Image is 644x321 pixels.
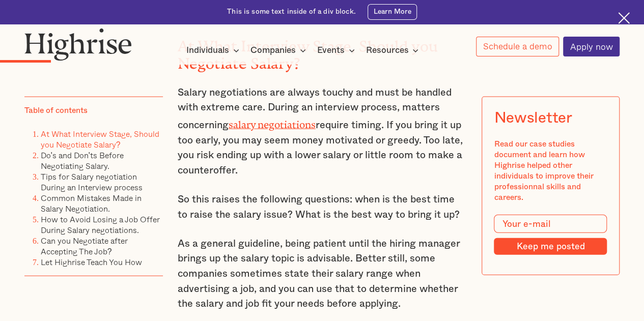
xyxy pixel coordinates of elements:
div: Companies [250,44,309,56]
div: Table of contents [24,105,88,115]
a: Do's and Don'ts Before Negotiating Salary. [41,149,124,172]
div: Read our case studies document and learn how Highrise helped other individuals to improve their p... [494,138,607,202]
form: Modal Form [494,215,607,255]
a: Apply now [563,37,620,56]
input: Keep me posted [494,238,607,254]
div: Companies [250,44,296,56]
p: Salary negotiations are always touchy and must be handled with extreme care. During an interview ... [178,85,467,179]
div: Events [317,44,345,56]
img: Highrise logo [24,28,132,61]
a: At What Interview Stage, Should you Negotiate Salary? [41,128,159,151]
a: Common Mistakes Made in Salary Negotiation. [41,192,142,215]
div: Individuals [186,44,229,56]
div: Resources [366,44,422,56]
div: Individuals [186,44,242,56]
a: Can you Negotiate after Accepting The Job? [41,235,128,257]
a: How to Avoid Losing a Job Offer During Salary negotiations. [41,213,160,236]
div: This is some text inside of a div block. [227,7,356,17]
a: Let Highrise Teach You How [41,256,142,268]
img: Cross icon [618,12,630,24]
input: Your e-mail [494,215,607,233]
a: Tips for Salary negotiation During an Interview process [41,170,143,193]
div: Events [317,44,358,56]
a: salary negotiations [229,119,316,125]
div: Newsletter [494,109,572,126]
a: Schedule a demo [476,37,559,56]
a: Learn More [368,4,417,20]
p: So this raises the following questions: when is the best time to raise the salary issue? What is ... [178,192,467,222]
p: As a general guideline, being patient until the hiring manager brings up the salary topic is advi... [178,237,467,312]
div: Resources [366,44,408,56]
